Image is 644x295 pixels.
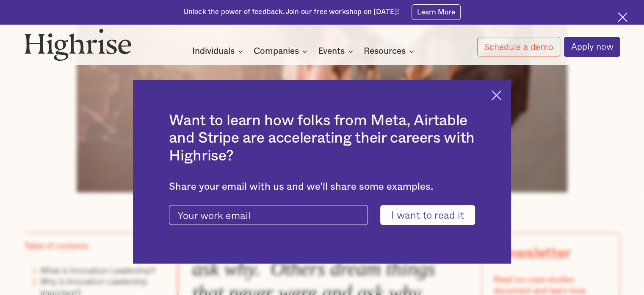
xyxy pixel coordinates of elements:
div: Resources [364,46,406,56]
img: Cross icon [618,12,627,22]
img: Highrise logo [24,28,132,61]
img: Cross icon [492,90,501,100]
div: Unlock the power of feedback. Join our free workshop on [DATE]! [183,7,399,17]
a: Schedule a demo [477,37,560,56]
div: Share your email with us and we'll share some examples. [169,181,475,193]
div: Events [318,46,345,56]
h2: Want to learn how folks from Meta, Airtable and Stripe are accelerating their careers with Highrise? [169,112,475,165]
form: current-ascender-blog-article-modal-form [169,205,475,225]
div: Individuals [192,46,235,56]
div: Events [318,46,356,56]
div: Resources [364,46,417,56]
div: Companies [254,46,299,56]
a: Learn More [412,4,461,20]
a: Apply now [564,37,620,57]
input: I want to read it [380,205,475,225]
div: Individuals [192,46,246,56]
div: Companies [254,46,310,56]
input: Your work email [169,205,368,225]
